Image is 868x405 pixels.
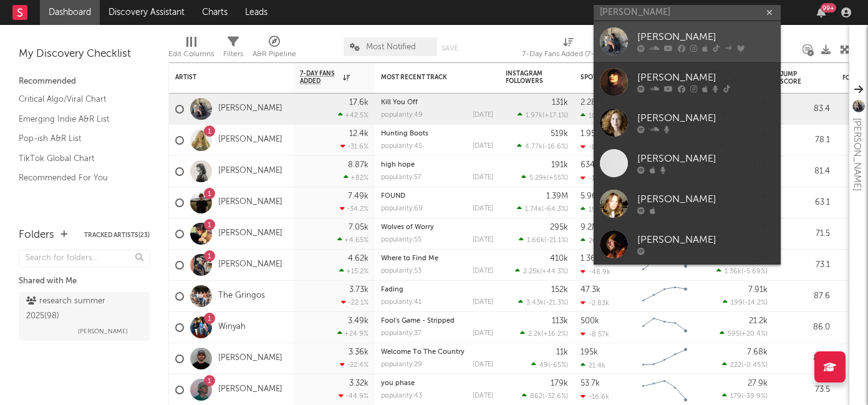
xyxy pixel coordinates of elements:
div: -34.2 % [340,205,369,213]
div: 519k [551,130,568,138]
div: 2.28M [581,99,603,107]
span: -65 % [550,362,566,369]
div: ( ) [520,329,568,338]
div: 84.9 [780,351,830,366]
div: 47.3k [581,286,600,294]
a: [PERSON_NAME] [218,384,282,395]
div: ( ) [518,111,568,119]
div: 3.73k [349,286,369,294]
div: [DATE] [473,112,493,119]
div: Jump Score [780,71,811,85]
div: Most Recent Track [381,74,475,81]
div: 63.1 [780,195,830,210]
span: -39.9 % [743,393,766,400]
div: 7.68k [747,348,768,356]
div: Shared with Me [19,274,150,289]
a: Pop-ish A&R List [19,132,137,145]
div: 263k [581,237,604,245]
div: [DATE] [473,299,493,306]
a: [PERSON_NAME] [594,183,781,224]
div: ( ) [517,205,568,213]
a: Critical Algo/Viral Chart [19,92,137,106]
span: 595 [728,331,740,338]
span: +16.2 % [543,331,566,338]
div: 3.49k [348,317,369,325]
div: 3.32k [349,379,369,388]
div: +24.9 % [337,329,369,338]
button: Save [441,45,458,52]
div: 81.4 [780,164,830,179]
div: 7-Day Fans Added (7-Day Fans Added) [522,31,615,67]
span: -14.2 % [745,300,766,306]
span: 1.66k [527,237,544,244]
a: Fool's Game - Stripped [381,318,455,324]
span: -32.6 % [544,393,566,400]
span: 1.36k [725,268,741,275]
div: [PERSON_NAME] [637,152,774,167]
div: Hunting Boots [381,130,493,137]
div: [PERSON_NAME] [637,233,774,248]
span: 1.97k [526,112,542,119]
div: Instagram Followers [506,70,549,85]
span: +44.3 % [542,268,566,275]
button: 99+ [817,7,826,17]
div: 3.36k [349,348,369,356]
div: ( ) [716,267,768,275]
a: [PERSON_NAME] [594,21,781,62]
a: [PERSON_NAME] [218,166,282,177]
div: popularity: 43 [381,393,422,399]
div: 12.4k [349,130,369,138]
div: ( ) [722,392,768,400]
div: 53.7k [581,379,600,388]
div: 27.9k [748,379,768,388]
div: Fool's Game - Stripped [381,318,493,324]
a: Where to Find Me [381,255,438,262]
div: 500k [581,317,599,325]
div: popularity: 57 [381,174,422,181]
div: Fading [381,286,493,293]
a: FOUND [381,193,405,200]
div: 7.05k [349,223,369,232]
a: [PERSON_NAME] [218,353,282,364]
span: -5.69 % [743,268,766,275]
div: ( ) [723,298,768,306]
div: 634k [581,161,599,169]
a: [PERSON_NAME] [594,62,781,102]
span: 2.2k [528,331,541,338]
div: popularity: 53 [381,268,422,275]
div: 5.96M [581,192,604,200]
span: -16.6 % [544,144,566,150]
div: ( ) [518,298,568,306]
span: 5.29k [529,175,547,182]
div: Filters [223,31,243,67]
div: 1.39M [546,192,568,200]
div: -8.3k [581,143,605,151]
div: ( ) [722,361,768,369]
div: ( ) [515,267,568,275]
a: you phase [381,380,415,387]
a: [PERSON_NAME] [594,143,781,183]
div: 11k [556,348,568,356]
div: [PERSON_NAME] [637,71,774,85]
div: 87.6 [780,289,830,304]
div: Filters [223,47,243,62]
div: 113k [552,317,568,325]
a: Wolves of Worry [381,224,434,231]
a: Kill You Off [381,99,418,106]
span: -64.3 % [544,206,566,213]
div: [DATE] [473,268,493,275]
div: 99 + [821,3,836,12]
div: ( ) [522,392,568,400]
div: Welcome To The Country [381,349,493,356]
a: [PERSON_NAME] [594,102,781,143]
div: -2.83k [581,299,609,307]
div: [DATE] [473,393,493,399]
div: ( ) [517,142,568,150]
div: 73.1 [780,258,830,273]
div: -22.4 % [340,361,369,369]
a: [PERSON_NAME] [218,260,282,270]
div: popularity: 49 [381,112,423,119]
div: -8.57k [581,330,609,338]
div: -16.6k [581,393,609,401]
div: [DATE] [473,143,493,150]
